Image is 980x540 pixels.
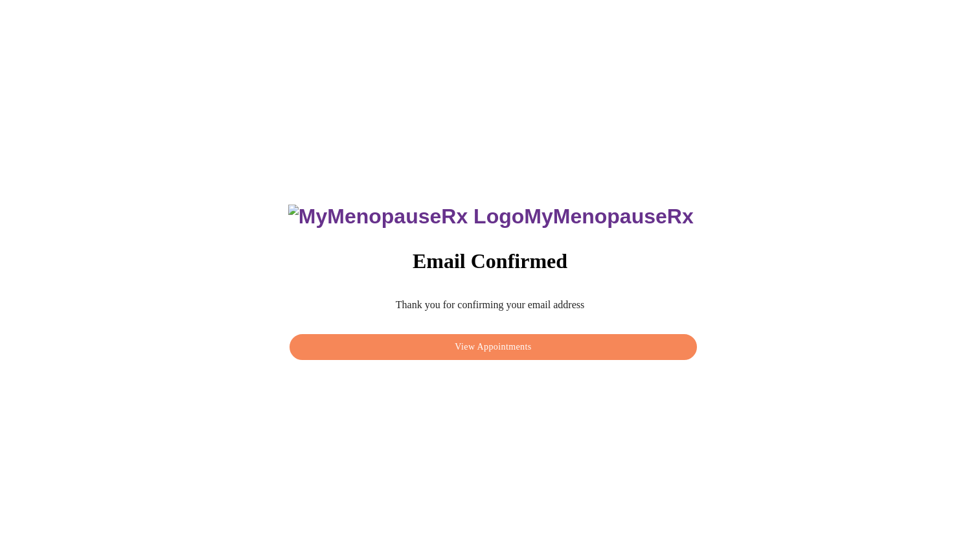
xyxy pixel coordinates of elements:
h3: MyMenopauseRx [288,205,694,229]
a: View Appointments [286,337,700,348]
p: Thank you for confirming your email address [286,299,693,311]
h3: Email Confirmed [286,249,693,273]
button: View Appointments [290,334,696,361]
span: View Appointments [304,339,681,355]
img: MyMenopauseRx Logo [288,205,524,229]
